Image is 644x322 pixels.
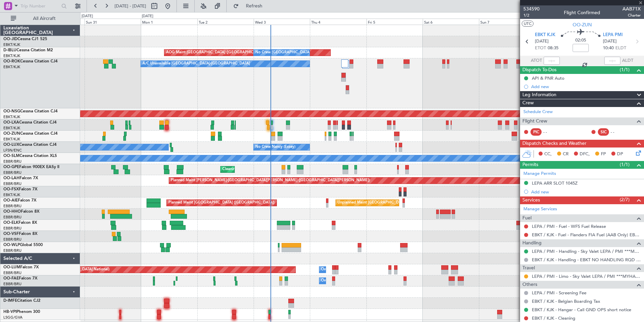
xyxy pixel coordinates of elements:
[522,21,534,27] button: UTC
[522,161,538,169] span: Permits
[141,19,197,25] div: Mon 1
[532,315,575,321] a: EBKT / KJK - Cleaning
[3,176,38,180] a: OO-LAHFalcon 7X
[3,221,37,225] a: OO-ELKFalcon 8X
[617,151,623,158] span: DP
[255,142,295,152] div: No Crew Nancy (Essey)
[18,16,71,21] span: All Aircraft
[611,129,626,135] div: - -
[3,120,57,125] a: OO-LXACessna Citation CJ4
[3,132,20,136] span: OO-ZUN
[3,109,20,113] span: OO-NSG
[523,109,553,115] a: Schedule Crew
[598,128,609,136] div: SIC
[3,143,19,147] span: OO-LUX
[522,281,537,289] span: Others
[3,37,47,41] a: OO-JIDCessna CJ1 525
[3,210,21,214] span: OO-HHO
[523,12,540,18] span: 1/2
[3,126,20,131] a: EBKT/KJK
[3,299,17,303] span: D-IMFE
[115,3,146,9] span: [DATE] - [DATE]
[321,276,367,286] div: Owner Melsbroek Air Base
[7,13,73,24] button: All Aircraft
[523,206,557,213] a: Manage Services
[3,181,22,186] a: EBBR/BRU
[171,176,370,186] div: Planned Maint [PERSON_NAME]-[GEOGRAPHIC_DATA][PERSON_NAME] ([GEOGRAPHIC_DATA][PERSON_NAME])
[532,232,641,238] a: EBKT / KJK - Fuel - Flanders FIA Fuel (AAB Only) EBKT / KJK
[3,109,58,113] a: OO-NSGCessna Citation CJ4
[3,248,22,253] a: EBBR/BRU
[603,32,623,38] span: LEPA PMI
[603,45,614,52] span: 10:40
[573,21,592,28] span: OO-ZUN
[3,170,22,175] a: EBBR/BRU
[532,290,586,296] a: LEPA / PMI - Screening Fee
[3,315,23,320] a: LSGG/GVA
[532,75,565,81] div: API & PNR Auto
[21,1,59,11] input: Trip Number
[532,273,641,279] a: LEPA / PMI - Limo - Sky Valet LEPA / PMI ***MYHANDLING***
[601,151,606,158] span: FP
[3,53,20,58] a: EBKT/KJK
[321,265,367,275] div: Owner Melsbroek Air Base
[564,9,600,16] div: Flight Confirmed
[3,187,37,191] a: OO-FSXFalcon 7X
[3,132,58,136] a: OO-ZUNCessna Citation CJ4
[3,232,19,236] span: OO-VSF
[575,37,586,44] span: 02:05
[622,57,633,64] span: ALDT
[240,4,268,8] span: Refresh
[3,42,20,47] a: EBKT/KJK
[255,48,368,58] div: No Crew [GEOGRAPHIC_DATA] ([GEOGRAPHIC_DATA] National)
[3,276,37,280] a: OO-FAEFalcon 7X
[166,48,283,58] div: AOG Maint [GEOGRAPHIC_DATA] ([GEOGRAPHIC_DATA] National)
[3,299,40,303] a: D-IMFECitation CJ2
[3,120,19,125] span: OO-LXA
[142,59,250,69] div: A/C Unavailable [GEOGRAPHIC_DATA]-[GEOGRAPHIC_DATA]
[620,196,630,203] span: (2/7)
[532,257,641,263] a: EBKT / KJK - Handling - EBKT NO HANDLING RQD FOR CJ
[620,66,630,73] span: (1/1)
[532,180,578,186] div: LEPA ARR SLOT 1045Z
[82,14,93,19] div: [DATE]
[85,19,141,25] div: Sun 31
[532,248,641,254] a: LEPA / PMI - Handling - Sky Valet LEPA / PMI ***MYHANDLING***
[532,223,606,229] a: LEPA / PMI - Fuel - WFS Fuel Release
[603,38,617,45] span: [DATE]
[337,198,464,208] div: Unplanned Maint [GEOGRAPHIC_DATA] ([GEOGRAPHIC_DATA] National)
[531,84,641,89] div: Add new
[3,310,17,314] span: HB-VPI
[530,128,542,136] div: PIC
[3,215,22,220] a: EBBR/BRU
[366,19,423,25] div: Fri 5
[522,264,535,272] span: Travel
[3,159,22,164] a: EBBR/BRU
[142,14,153,19] div: [DATE]
[532,298,600,304] a: EBKT / KJK - Belgian Boarding Tax
[3,187,19,191] span: OO-FSX
[622,5,641,12] span: AAB71X
[3,276,19,280] span: OO-FAE
[3,265,20,269] span: OO-LUM
[423,19,479,25] div: Sat 6
[3,176,20,180] span: OO-LAH
[531,189,641,195] div: Add new
[535,38,549,45] span: [DATE]
[230,1,270,11] button: Refresh
[479,19,535,25] div: Sun 7
[522,196,540,204] span: Services
[622,12,641,18] span: Charter
[3,154,20,158] span: OO-SLM
[531,57,542,64] span: ATOT
[3,281,22,287] a: EBBR/BRU
[3,114,20,119] a: EBKT/KJK
[535,45,546,52] span: ETOT
[544,151,552,158] span: CC,
[3,226,22,231] a: EBBR/BRU
[3,192,20,197] a: EBKT/KJK
[3,37,18,41] span: OO-JID
[3,198,36,203] a: OO-AIEFalcon 7X
[523,170,556,177] a: Manage Permits
[522,66,556,74] span: Dispatch To-Dos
